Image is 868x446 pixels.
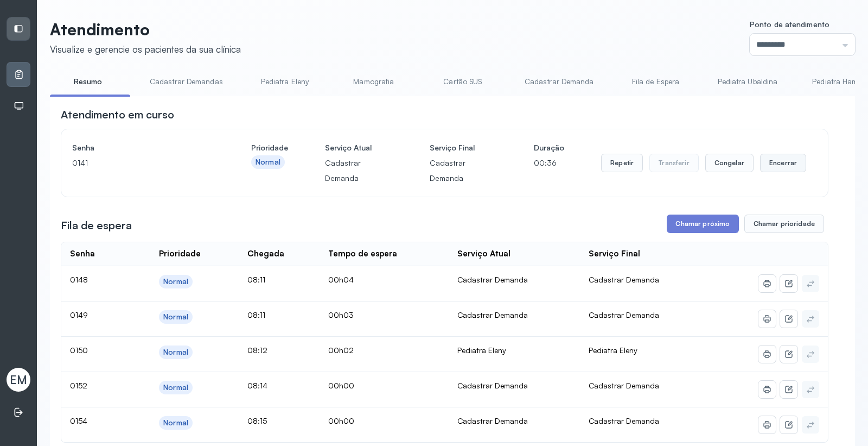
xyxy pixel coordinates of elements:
div: Normal [163,277,188,286]
p: Atendimento [50,20,241,39]
div: Cadastrar Demanda [457,275,571,285]
a: Mamografia [336,73,412,91]
a: Pediatra Eleny [247,73,323,91]
span: 00h03 [328,310,354,319]
span: 08:12 [247,346,267,355]
div: Tempo de espera [328,249,397,259]
button: Repetir [601,154,643,172]
button: Chamar prioridade [744,215,825,233]
span: Cadastrar Demanda [589,310,659,319]
h3: Fila de espera [61,218,132,233]
span: 00h02 [328,346,354,355]
div: Senha [70,249,95,259]
h3: Atendimento em curso [61,107,174,122]
a: Cartão SUS [425,73,501,91]
span: 0148 [70,275,88,284]
span: 0149 [70,310,88,319]
h4: Senha [72,140,214,155]
div: Prioridade [159,249,201,259]
span: 0154 [70,416,87,425]
span: 08:11 [247,310,265,319]
div: Normal [163,312,188,322]
a: Cadastrar Demanda [514,73,605,91]
button: Chamar próximo [667,215,738,233]
button: Congelar [705,154,754,172]
div: Normal [256,158,280,167]
span: 00h04 [328,275,354,284]
div: Cadastrar Demanda [457,310,571,320]
div: Cadastrar Demanda [457,416,571,426]
span: 0150 [70,346,88,355]
span: Cadastrar Demanda [589,275,659,284]
p: Cadastrar Demanda [430,155,497,186]
span: 08:15 [247,416,267,425]
p: 00:36 [534,155,564,171]
div: Visualize e gerencie os pacientes da sua clínica [50,43,241,55]
a: Fila de Espera [618,73,694,91]
h4: Serviço Atual [325,140,392,155]
div: Pediatra Eleny [457,346,571,355]
span: 08:11 [247,275,265,284]
span: 00h00 [328,381,354,390]
div: Normal [163,383,188,392]
div: Chegada [247,249,284,259]
span: Cadastrar Demanda [589,416,659,425]
a: Pediatra Ubaldina [707,73,789,91]
button: Encerrar [760,154,806,172]
span: Ponto de atendimento [750,20,829,29]
div: Serviço Atual [457,249,510,259]
button: Transferir [649,154,699,172]
span: Cadastrar Demanda [589,381,659,390]
div: Cadastrar Demanda [457,381,571,391]
span: Pediatra Eleny [589,346,637,355]
span: 08:14 [247,381,267,390]
h4: Prioridade [251,140,288,155]
div: Serviço Final [589,249,640,259]
span: 00h00 [328,416,354,425]
h4: Duração [534,140,564,155]
p: 0141 [72,155,214,171]
h4: Serviço Final [430,140,497,155]
div: Normal [163,418,188,428]
span: 0152 [70,381,87,390]
p: Cadastrar Demanda [325,155,392,186]
div: Normal [163,348,188,357]
a: Cadastrar Demandas [139,73,234,91]
a: Resumo [50,73,126,91]
span: EM [10,373,27,387]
